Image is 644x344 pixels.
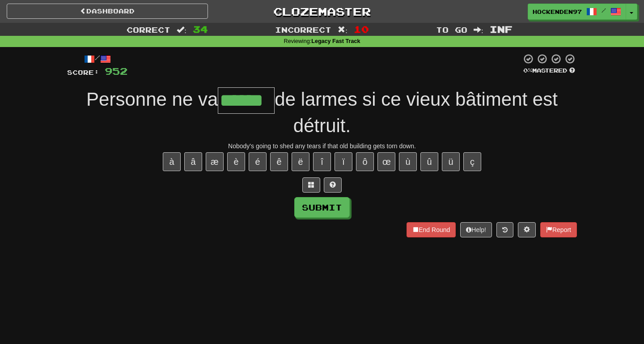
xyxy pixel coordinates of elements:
[294,197,350,218] button: Submit
[193,24,208,34] span: 34
[163,152,181,171] button: à
[399,152,417,171] button: ù
[420,152,438,171] button: û
[221,4,423,19] a: Clozemaster
[463,152,481,171] button: ç
[533,8,582,16] span: hockenden97
[335,152,352,171] button: ï
[67,69,99,76] span: Score:
[354,24,369,34] span: 10
[227,152,245,171] button: è
[127,25,170,34] span: Correct
[177,26,186,34] span: :
[460,222,492,237] button: Help!
[67,53,127,64] div: /
[67,142,577,150] div: Nobody's going to shed any tears if that old building gets torn down.
[407,222,456,237] button: End Round
[436,25,467,34] span: To go
[523,67,532,74] span: 0 %
[105,65,127,77] span: 952
[496,222,513,237] button: Round history (alt+y)
[311,38,360,44] strong: Legacy Fast Track
[540,222,577,237] button: Report
[249,152,267,171] button: é
[528,4,626,20] a: hockenden97 /
[86,89,218,110] span: Personne ne va
[338,26,347,34] span: :
[275,25,331,34] span: Incorrect
[356,152,374,171] button: ô
[474,26,483,34] span: :
[302,177,320,193] button: Switch sentence to multiple choice alt+p
[270,152,288,171] button: ê
[442,152,460,171] button: ü
[521,67,577,75] div: Mastered
[377,152,395,171] button: œ
[292,152,309,171] button: ë
[275,89,558,136] span: de larmes si ce vieux bâtiment est détruit.
[602,7,606,13] span: /
[184,152,202,171] button: â
[7,4,208,19] a: Dashboard
[490,24,513,34] span: Inf
[324,177,342,193] button: Single letter hint - you only get 1 per sentence and score half the points! alt+h
[206,152,224,171] button: æ
[313,152,331,171] button: î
